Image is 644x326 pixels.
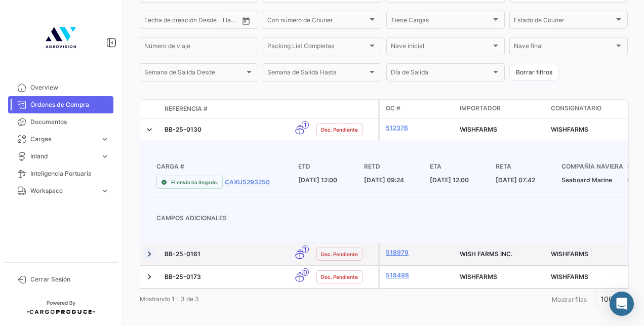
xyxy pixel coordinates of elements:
[386,271,452,280] a: 518498
[386,104,400,113] span: OC #
[460,250,512,258] span: WISH FARMS INC.
[267,44,368,51] span: Packing List Completas
[551,104,601,113] span: Consignatario
[551,273,588,280] span: WISHFARMS
[551,250,588,258] span: WISHFARMS
[460,126,497,133] span: WISHFARMS
[561,176,612,184] span: Seaboard Marine
[30,117,109,127] span: Documentos
[144,249,154,259] a: Expand/Collapse Row
[496,162,561,171] h4: RETA
[8,165,113,182] a: Inteligencia Portuaria
[496,176,535,184] span: [DATE] 07:42
[30,169,109,178] span: Inteligencia Portuaria
[144,18,163,25] input: Desde
[100,135,109,144] span: expand_more
[460,273,497,280] span: WISHFARMS
[165,126,202,133] span: BB-25-0130
[456,100,547,118] datatable-header-cell: Importador
[298,162,364,171] h4: ETD
[514,18,614,25] span: Estado de Courier
[610,292,634,316] div: Abrir Intercom Messenger
[302,121,309,129] span: 1
[287,105,312,113] datatable-header-cell: Modo de Transporte
[267,18,368,25] span: Con número de Courier
[8,96,113,113] a: Órdenes de Compra
[430,176,469,184] span: [DATE] 12:00
[321,250,358,258] span: Doc. Pendiente
[100,186,109,195] span: expand_more
[144,125,154,135] a: Expand/Collapse Row
[386,248,452,257] a: 518979
[30,152,96,161] span: Inland
[561,162,627,171] h4: Compañía naviera
[100,152,109,161] span: expand_more
[8,113,113,131] a: Documentos
[391,70,491,77] span: Día de Salida
[514,44,614,51] span: Nave final
[391,18,491,25] span: Tiene Cargas
[460,104,501,113] span: Importador
[8,79,113,96] a: Overview
[509,64,559,80] button: Borrar filtros
[364,176,404,184] span: [DATE] 09:24
[160,100,287,117] datatable-header-cell: Referencia #
[165,273,201,280] span: BB-25-0173
[170,18,215,25] input: Hasta
[30,186,96,195] span: Workspace
[391,44,491,51] span: Nave inicial
[302,268,309,276] span: 0
[386,124,452,133] a: 512376
[30,83,109,92] span: Overview
[302,246,309,253] span: 1
[30,275,109,284] span: Cerrar Sesión
[30,135,96,144] span: Cargas
[430,162,496,171] h4: ETA
[30,100,109,109] span: Órdenes de Compra
[551,126,588,133] span: WISHFARMS
[140,295,199,303] span: Mostrando 1 - 3 de 3
[600,295,613,303] span: 100
[321,273,358,281] span: Doc. Pendiente
[156,162,298,171] h4: Carga #
[225,178,270,187] a: CAXU5293250
[321,126,358,134] span: Doc. Pendiente
[165,104,208,113] span: Referencia #
[312,105,378,113] datatable-header-cell: Estado Doc.
[267,70,368,77] span: Semana de Salida Hasta
[165,250,200,258] span: BB-25-0161
[144,70,245,77] span: Semana de Salida Desde
[364,162,430,171] h4: RETD
[552,296,587,303] span: Mostrar filas
[144,272,154,282] a: Expand/Collapse Row
[171,178,218,186] span: El envío ha llegado.
[238,13,254,28] button: Open calendar
[298,176,337,184] span: [DATE] 12:00
[35,12,86,63] img: 4b7f8542-3a82-4138-a362-aafd166d3a59.jpg
[380,100,456,118] datatable-header-cell: OC #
